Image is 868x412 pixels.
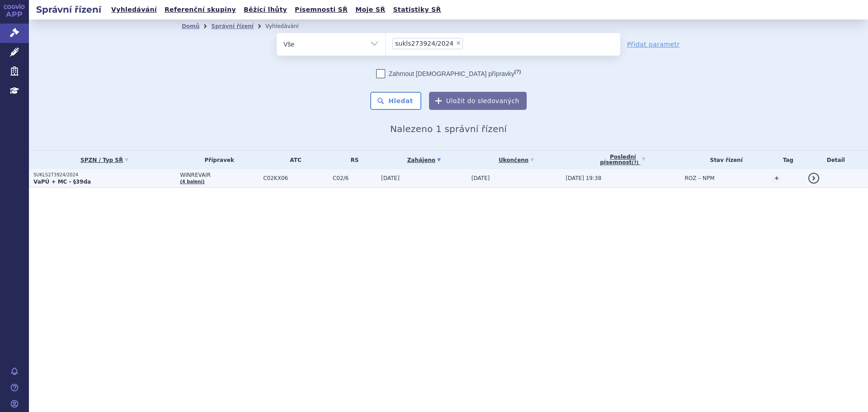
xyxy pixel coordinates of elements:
a: Přidat parametr [627,40,680,49]
p: SUKLS273924/2024 [33,172,175,178]
a: Statistiky SŘ [390,4,443,16]
a: (4 balení) [180,179,204,184]
button: Uložit do sledovaných [429,92,527,110]
th: Přípravek [175,151,259,169]
span: [DATE] 19:38 [566,175,601,181]
a: Poslednípísemnost(?) [566,151,680,169]
span: C02/6 [333,175,377,181]
a: Správní řízení [211,23,254,29]
th: RS [328,151,377,169]
strong: VaPÚ + MC - §39da [33,179,91,185]
li: Vyhledávání [265,19,311,33]
th: Stav řízení [680,151,768,169]
a: Písemnosti SŘ [292,4,350,16]
span: × [456,40,461,46]
span: Nalezeno 1 správní řízení [390,123,507,134]
a: Moje SŘ [353,4,388,16]
a: + [773,174,781,182]
a: Zahájeno [381,154,467,166]
th: ATC [259,151,328,169]
th: Tag [768,151,804,169]
span: [DATE] [381,175,400,181]
a: SPZN / Typ SŘ [33,154,175,166]
label: Zahrnout [DEMOGRAPHIC_DATA] přípravky [376,69,521,78]
input: sukls273924/2024 [466,38,471,49]
span: WINREVAIR [180,172,259,178]
span: [DATE] [472,175,490,181]
a: Vyhledávání [108,4,160,16]
a: Referenční skupiny [162,4,239,16]
button: Hledat [370,92,421,110]
a: Domů [182,23,199,29]
span: ROZ – NPM [684,175,714,181]
th: Detail [804,151,868,169]
a: Běžící lhůty [241,4,290,16]
a: detail [808,173,819,184]
span: sukls273924/2024 [395,40,453,47]
span: C02KX06 [263,175,328,181]
abbr: (?) [514,69,521,75]
h2: Správní řízení [29,3,108,16]
a: Ukončeno [472,154,561,166]
abbr: (?) [632,160,638,166]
